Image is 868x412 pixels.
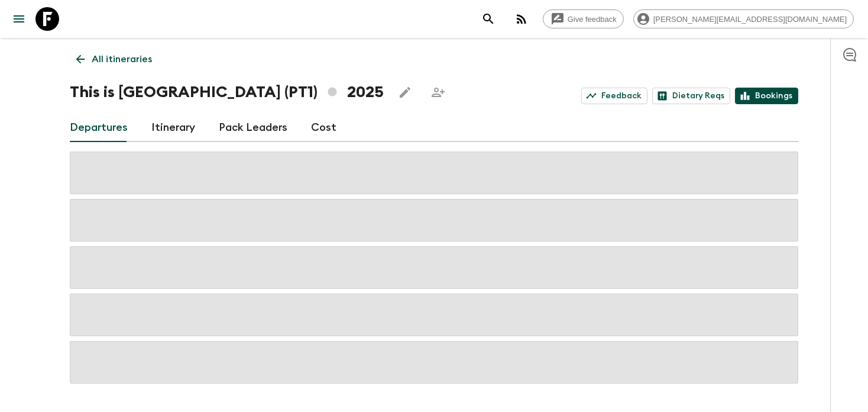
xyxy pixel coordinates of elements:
[477,7,500,31] button: search adventures
[561,15,623,24] span: Give feedback
[393,81,417,104] button: Edit this itinerary
[70,81,384,104] h1: This is [GEOGRAPHIC_DATA] (PT1) 2025
[426,81,450,104] span: Share this itinerary
[543,9,624,28] a: Give feedback
[70,47,158,71] a: All itineraries
[633,9,854,28] div: [PERSON_NAME][EMAIL_ADDRESS][DOMAIN_NAME]
[311,114,336,142] a: Cost
[151,114,195,142] a: Itinerary
[70,114,128,142] a: Departures
[735,88,798,104] a: Bookings
[581,88,647,104] a: Feedback
[647,15,853,24] span: [PERSON_NAME][EMAIL_ADDRESS][DOMAIN_NAME]
[652,88,730,104] a: Dietary Reqs
[92,52,152,66] p: All itineraries
[219,114,287,142] a: Pack Leaders
[7,7,31,31] button: menu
